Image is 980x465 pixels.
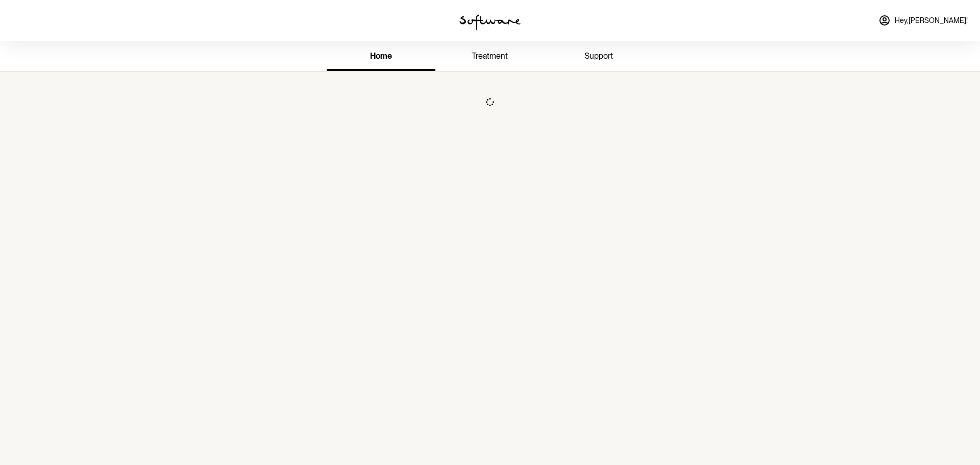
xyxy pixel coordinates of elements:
a: home [327,43,435,71]
span: treatment [472,51,508,61]
span: home [370,51,392,61]
span: support [584,51,613,61]
span: Hey, [PERSON_NAME] ! [895,16,968,25]
img: software logo [459,14,521,31]
a: treatment [435,43,544,71]
a: support [545,43,653,71]
a: Hey,[PERSON_NAME]! [872,8,974,33]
